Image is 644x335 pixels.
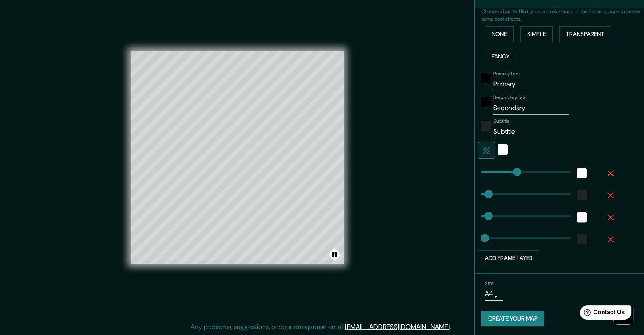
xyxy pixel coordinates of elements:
[451,322,452,332] div: .
[191,322,451,332] p: Any problems, suggestions, or concerns please email .
[485,287,503,301] div: A4
[577,234,587,244] button: color-222222
[485,280,494,287] label: Size
[481,73,491,83] button: black
[485,26,514,42] button: None
[481,311,544,327] button: Create your map
[345,322,450,331] a: [EMAIL_ADDRESS][DOMAIN_NAME]
[519,8,528,15] b: Hint
[577,190,587,200] button: color-222222
[559,26,611,42] button: Transparent
[493,118,510,125] label: Subtitle
[452,322,454,332] div: .
[569,302,635,326] iframe: Help widget launcher
[520,26,553,42] button: Simple
[493,94,527,101] label: Secondary text
[481,8,644,23] p: Choose a border. : you can make layers of the frame opaque to create some cool effects.
[485,49,516,64] button: Fancy
[481,97,491,107] button: black
[329,249,340,260] button: Toggle attribution
[478,250,539,266] button: Add frame layer
[577,212,587,222] button: white
[481,121,491,131] button: color-222222
[577,168,587,178] button: white
[498,144,508,155] button: white
[493,70,520,78] label: Primary text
